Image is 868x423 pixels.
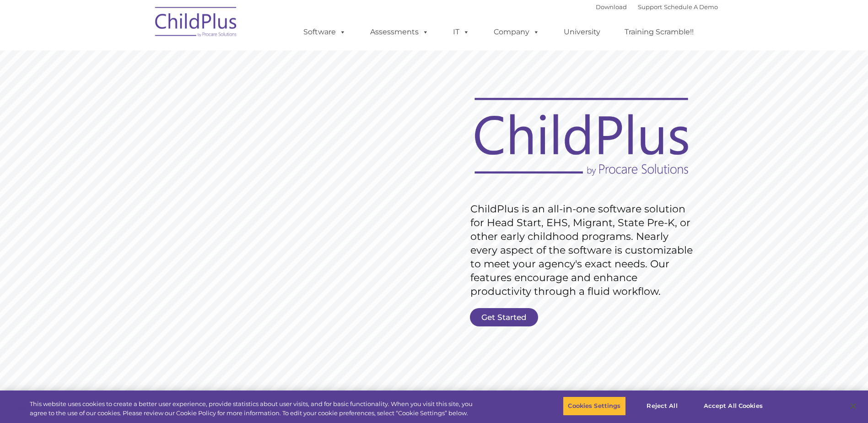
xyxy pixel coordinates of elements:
[555,23,609,41] a: University
[151,0,242,46] img: ChildPlus by Procare Solutions
[485,23,549,41] a: Company
[843,396,863,416] button: Close
[596,3,718,11] font: |
[596,3,627,11] a: Download
[615,23,703,41] a: Training Scramble!!
[294,23,355,41] a: Software
[470,202,697,298] rs-layer: ChildPlus is an all-in-one software solution for Head Start, EHS, Migrant, State Pre-K, or other ...
[563,396,625,416] button: Cookies Settings
[699,396,768,416] button: Accept All Cookies
[444,23,479,41] a: IT
[361,23,438,41] a: Assessments
[470,308,538,326] a: Get Started
[30,400,477,418] div: This website uses cookies to create a better user experience, provide statistics about user visit...
[638,3,662,11] a: Support
[634,396,691,416] button: Reject All
[664,3,718,11] a: Schedule A Demo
